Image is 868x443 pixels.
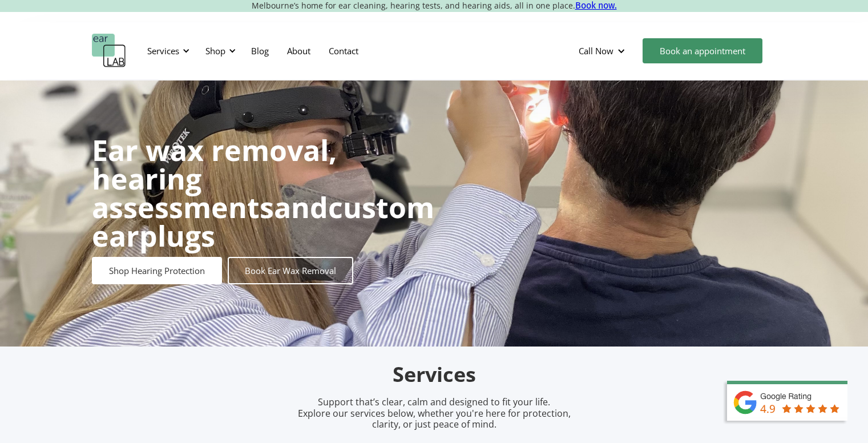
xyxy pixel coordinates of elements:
[570,34,637,68] div: Call Now
[228,257,353,284] a: Book Ear Wax Removal
[147,45,179,57] div: Services
[205,45,225,57] div: Shop
[242,34,278,67] a: Blog
[199,34,239,68] div: Shop
[166,361,703,388] h2: Services
[92,131,337,227] strong: Ear wax removal, hearing assessments
[92,257,222,284] a: Shop Hearing Protection
[643,38,762,63] a: Book an appointment
[92,34,126,68] a: home
[283,397,586,430] p: Support that’s clear, calm and designed to fit your life. Explore our services below, whether you...
[320,34,368,67] a: Contact
[579,45,613,57] div: Call Now
[140,34,193,68] div: Services
[92,188,434,255] strong: custom earplugs
[278,34,320,67] a: About
[92,136,434,250] h1: and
